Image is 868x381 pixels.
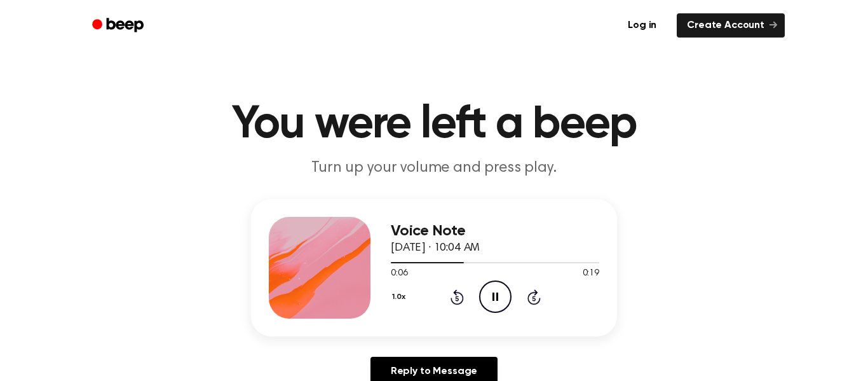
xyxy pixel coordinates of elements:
a: Create Account [677,13,785,38]
p: Turn up your volume and press play. [190,158,678,179]
button: 1.0x [391,286,410,308]
h1: You were left a beep [109,102,759,148]
span: 0:19 [583,267,599,281]
a: Beep [83,13,155,38]
a: Log in [615,11,669,40]
span: 0:06 [391,267,407,281]
h3: Voice Note [391,223,599,240]
span: [DATE] · 10:04 AM [391,242,480,254]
